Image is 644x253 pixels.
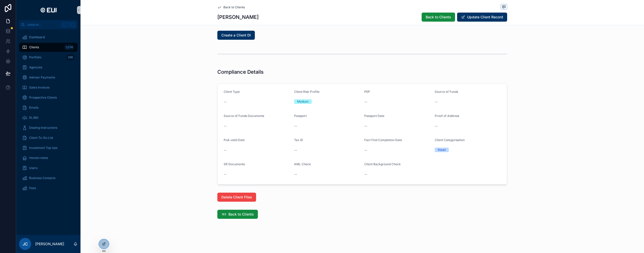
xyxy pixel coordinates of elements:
[29,126,57,130] span: Dealing Instructions
[29,146,57,150] span: Investment Top Ups
[66,54,74,60] div: 296
[19,83,77,92] a: Sales Invoices
[29,55,41,59] span: Portfolio
[364,90,370,94] span: PEP
[224,99,227,104] span: --
[224,162,245,166] span: SR Documents
[435,114,459,118] span: Proof of Address
[435,99,438,104] span: --
[457,13,507,22] button: Update Client Record
[224,138,245,142] span: PoA valid Date
[19,143,77,152] a: Investment Top Ups
[435,90,458,94] span: Source of Funds
[19,184,77,193] a: Fees
[294,90,319,94] span: Client Risk Profile
[19,153,77,162] a: Hoxton notes
[19,53,77,62] a: Portfolio296
[217,68,264,75] h1: Compliance Details
[19,73,77,82] a: Advisor Payments
[422,13,455,22] button: Back to Clients
[19,63,77,72] a: Agencies
[29,96,57,100] span: Prospective Clients
[35,241,64,246] p: [PERSON_NAME]
[438,148,446,152] div: Retail
[224,148,227,153] span: --
[29,156,48,160] span: Hoxton notes
[224,114,264,118] span: Source of Funds Documents
[19,163,77,173] a: Users
[29,106,38,110] span: Emails
[19,113,77,122] a: RL360
[294,148,297,153] span: --
[364,148,367,153] span: --
[19,174,77,183] a: Business Contacts
[221,195,252,200] span: Delete Client Files
[426,15,451,20] span: Back to Clients
[364,123,367,129] span: --
[19,93,77,102] a: Prospective Clients
[217,31,255,40] button: Create a Client DI
[294,123,297,129] span: --
[29,136,53,140] span: Client To-Do List
[221,33,251,38] span: Create a Client DI
[29,45,39,49] span: Clients
[29,116,38,120] span: RL360
[19,103,77,112] a: Emails
[224,172,227,177] span: --
[38,6,58,14] img: App logo
[294,138,303,142] span: Tax ID
[294,114,307,118] span: Passport
[364,138,402,142] span: Fact Find Completion Date
[364,172,367,177] span: --
[29,186,36,190] span: Fees
[29,35,45,39] span: Dashboard
[217,14,259,21] h1: [PERSON_NAME]
[364,114,384,118] span: Passport Date
[294,162,311,166] span: AML Check
[19,133,77,142] a: Client To-Do List
[223,5,245,9] span: Back to Clients
[71,23,75,27] span: K
[29,166,37,170] span: Users
[16,29,80,199] div: scrollable content
[29,65,42,69] span: Agencies
[27,23,59,27] span: Jump to...
[61,22,70,27] span: Ctrl
[29,75,55,79] span: Advisor Payments
[19,123,77,132] a: Dealing Instructions
[297,99,309,104] div: Medium
[294,172,297,177] span: --
[228,212,254,217] span: Back to Clients
[23,241,28,247] span: JC
[364,99,367,104] span: --
[435,123,438,129] span: --
[19,20,77,29] button: Jump to...CtrlK
[217,193,256,202] button: Delete Client Files
[29,86,50,90] span: Sales Invoices
[19,43,77,52] a: Clients1,074
[217,5,245,9] a: Back to Clients
[217,210,258,219] button: Back to Clients
[435,138,465,142] span: Client Categorisation
[224,123,227,129] span: --
[364,162,401,166] span: Client Background Check
[64,44,74,50] div: 1,074
[29,176,55,180] span: Business Contacts
[19,33,77,42] a: Dashboard
[224,90,240,94] span: Client Type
